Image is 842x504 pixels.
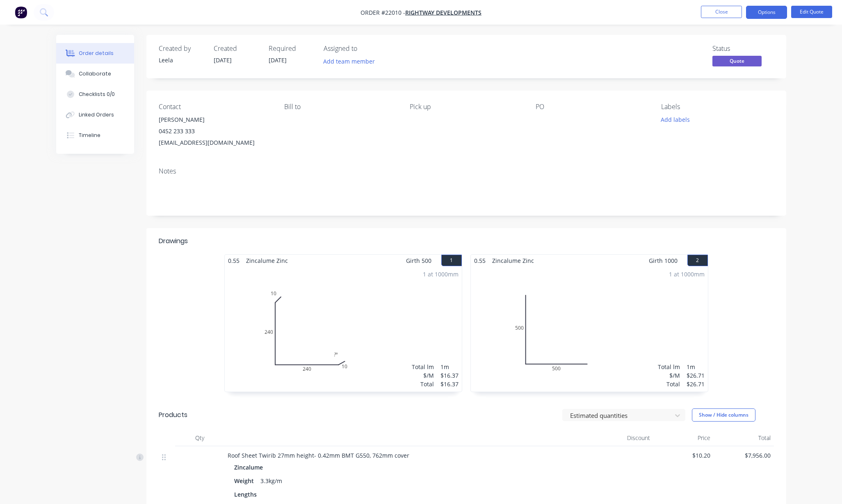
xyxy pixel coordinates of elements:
[234,475,257,487] div: Weight
[649,255,678,267] span: Girth 1000
[669,270,705,278] div: 1 at 1000mm
[319,56,379,67] button: Add team member
[269,56,287,64] span: [DATE]
[79,50,114,57] div: Order details
[657,114,694,125] button: Add labels
[471,267,708,392] div: 05005001 at 1000mmTotal lm$/MTotal1m$26.71$26.71
[440,363,459,371] div: 1m
[653,430,714,446] div: Price
[225,267,462,392] div: 01024024010?º1 at 1000mmTotal lm$/MTotal1m$16.37$16.37
[79,91,115,98] div: Checklists 0/0
[159,114,271,125] div: [PERSON_NAME]
[412,380,434,388] div: Total
[661,103,774,111] div: Labels
[714,430,774,446] div: Total
[159,125,271,137] div: 0452 233 333
[712,45,774,52] div: Status
[269,45,314,52] div: Required
[284,103,397,111] div: Bill to
[658,363,680,371] div: Total lm
[441,255,462,266] button: 1
[791,6,832,18] button: Edit Quote
[79,70,111,78] div: Collaborate
[440,380,459,388] div: $16.37
[717,451,771,460] span: $7,956.00
[79,111,114,119] div: Linked Orders
[687,363,705,371] div: 1m
[159,114,271,148] div: [PERSON_NAME]0452 233 333[EMAIL_ADDRESS][DOMAIN_NAME]
[687,371,705,380] div: $26.71
[56,43,134,64] button: Order details
[410,103,522,111] div: Pick up
[701,6,742,18] button: Close
[712,56,762,66] span: Quote
[536,103,648,111] div: PO
[159,236,188,246] div: Drawings
[324,45,406,52] div: Assigned to
[214,45,259,52] div: Created
[56,84,134,105] button: Checklists 0/0
[593,430,654,446] div: Discount
[658,380,680,388] div: Total
[214,56,232,64] span: [DATE]
[225,255,243,267] span: 0.55
[746,6,787,19] button: Options
[412,371,434,380] div: $/M
[412,363,434,371] div: Total lm
[687,255,708,266] button: 2
[79,132,100,139] div: Timeline
[257,475,285,487] div: 3.3kg/m
[159,103,271,111] div: Contact
[687,380,705,388] div: $26.71
[56,64,134,84] button: Collaborate
[324,56,379,67] button: Add team member
[361,9,405,16] span: Order #22010 -
[56,105,134,125] button: Linked Orders
[234,490,257,499] span: Lengths
[405,9,481,16] a: Rightway Developments
[243,255,291,267] span: Zincalume Zinc
[234,461,266,473] div: Zincalume
[658,371,680,380] div: $/M
[15,6,27,18] img: Factory
[657,451,710,460] span: $10.20
[471,255,489,267] span: 0.55
[159,167,774,175] div: Notes
[440,371,459,380] div: $16.37
[406,255,431,267] span: Girth 500
[489,255,537,267] span: Zincalume Zinc
[692,408,755,422] button: Show / Hide columns
[159,137,271,148] div: [EMAIL_ADDRESS][DOMAIN_NAME]
[228,452,409,459] span: Roof Sheet Twirib 27mm height- 0.42mm BMT G550, 762mm cover
[159,56,204,64] div: Leela
[159,45,204,52] div: Created by
[423,270,459,278] div: 1 at 1000mm
[159,410,187,420] div: Products
[56,125,134,146] button: Timeline
[175,430,224,446] div: Qty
